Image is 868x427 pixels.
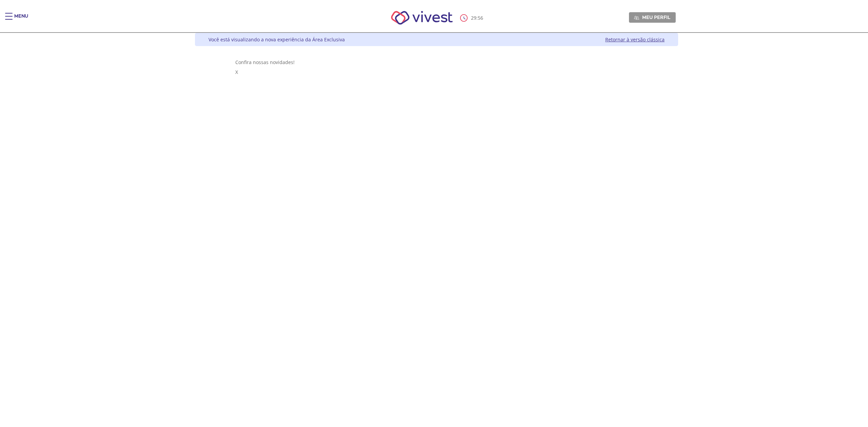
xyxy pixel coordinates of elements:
[629,12,676,22] a: Meu perfil
[235,59,638,65] div: Confira nossas novidades!
[471,15,476,21] span: 29
[642,14,670,20] span: Meu perfil
[634,15,639,20] img: Meu perfil
[14,13,28,26] div: Menu
[383,3,460,32] img: Vivest
[235,69,238,75] span: X
[209,36,345,43] div: Você está visualizando a nova experiência da Área Exclusiva
[478,15,483,21] span: 56
[460,14,485,22] div: :
[190,33,678,427] div: Vivest
[605,36,665,43] a: Retornar à versão clássica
